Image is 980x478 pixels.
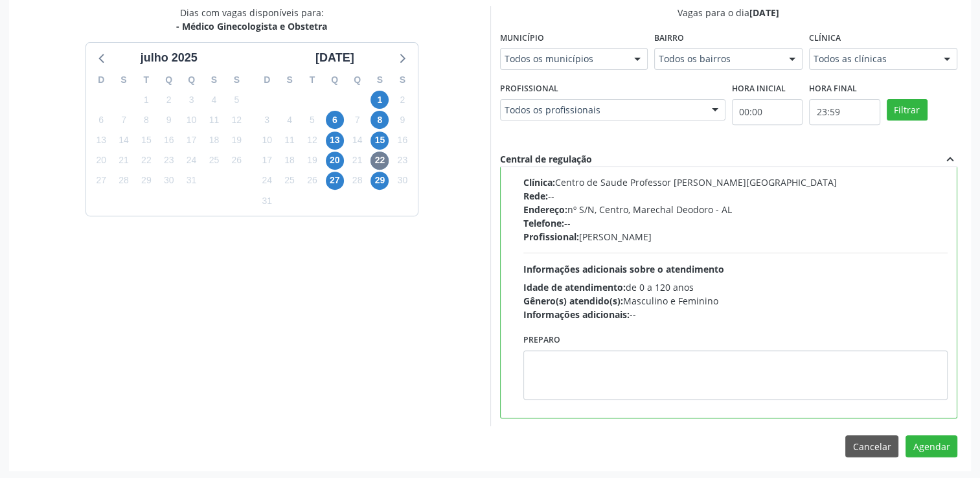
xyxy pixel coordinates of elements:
[523,203,567,216] span: Endereço:
[523,263,724,275] span: Informações adicionais sobre o atendimento
[258,172,276,190] span: domingo, 24 de agosto de 2025
[301,70,323,90] div: T
[135,70,157,90] div: T
[348,111,367,129] span: quinta-feira, 7 de agosto de 2025
[346,70,369,90] div: Q
[370,91,389,109] span: sexta-feira, 1 de agosto de 2025
[115,111,133,129] span: segunda-feira, 7 de julho de 2025
[523,281,626,293] span: Idade de atendimento:
[176,6,327,33] div: Dias com vagas disponíveis para:
[348,172,367,190] span: quinta-feira, 28 de agosto de 2025
[523,216,948,230] div: --
[183,152,201,170] span: quinta-feira, 24 de julho de 2025
[369,70,391,90] div: S
[393,111,411,129] span: sábado, 9 de agosto de 2025
[732,79,786,99] label: Hora inicial
[280,152,299,170] span: segunda-feira, 18 de agosto de 2025
[310,49,359,67] div: [DATE]
[326,172,344,190] span: quarta-feira, 27 de agosto de 2025
[137,131,155,150] span: terça-feira, 15 de julho de 2025
[326,152,344,170] span: quarta-feira, 20 de agosto de 2025
[92,172,110,190] span: domingo, 27 de julho de 2025
[523,295,623,307] span: Gênero(s) atendido(s):
[814,52,931,65] span: Todos as clínicas
[523,190,548,202] span: Rede:
[303,131,321,150] span: terça-feira, 12 de agosto de 2025
[92,111,110,129] span: domingo, 6 de julho de 2025
[180,70,203,90] div: Q
[393,91,411,109] span: sábado, 2 de agosto de 2025
[258,131,276,150] span: domingo, 10 de agosto de 2025
[732,99,803,125] input: Selecione o horário
[160,131,178,150] span: quarta-feira, 16 de julho de 2025
[749,6,779,19] span: [DATE]
[391,70,414,90] div: S
[90,70,113,90] div: D
[500,28,544,49] label: Município
[523,330,560,350] label: Preparo
[370,152,389,170] span: sexta-feira, 22 de agosto de 2025
[225,70,248,90] div: S
[370,131,389,150] span: sexta-feira, 15 de agosto de 2025
[523,176,555,188] span: Clínica:
[370,172,389,190] span: sexta-feira, 29 de agosto de 2025
[809,79,857,99] label: Hora final
[523,294,948,308] div: Masculino e Feminino
[258,152,276,170] span: domingo, 17 de agosto de 2025
[659,52,776,65] span: Todos os bairros
[92,152,110,170] span: domingo, 20 de julho de 2025
[370,111,389,129] span: sexta-feira, 8 de agosto de 2025
[258,192,276,210] span: domingo, 31 de agosto de 2025
[256,70,279,90] div: D
[523,230,948,244] div: [PERSON_NAME]
[393,152,411,170] span: sábado, 23 de agosto de 2025
[500,79,558,99] label: Profissional
[205,111,223,129] span: sexta-feira, 11 de julho de 2025
[523,308,630,321] span: Informações adicionais:
[183,172,201,190] span: quinta-feira, 31 de julho de 2025
[887,99,928,121] button: Filtrar
[227,91,245,109] span: sábado, 5 de julho de 2025
[227,152,245,170] span: sábado, 26 de julho de 2025
[280,172,299,190] span: segunda-feira, 25 de agosto de 2025
[943,152,957,166] i: expand_less
[906,435,957,457] button: Agendar
[323,70,346,90] div: Q
[92,131,110,150] span: domingo, 13 de julho de 2025
[160,111,178,129] span: quarta-feira, 9 de julho de 2025
[505,104,699,117] span: Todos os profissionais
[523,280,948,294] div: de 0 a 120 anos
[183,131,201,150] span: quinta-feira, 17 de julho de 2025
[500,6,958,19] div: Vagas para o dia
[137,152,155,170] span: terça-feira, 22 de julho de 2025
[303,111,321,129] span: terça-feira, 5 de agosto de 2025
[348,131,367,150] span: quinta-feira, 14 de agosto de 2025
[205,91,223,109] span: sexta-feira, 4 de julho de 2025
[137,111,155,129] span: terça-feira, 8 de julho de 2025
[137,91,155,109] span: terça-feira, 1 de julho de 2025
[523,217,564,229] span: Telefone:
[393,131,411,150] span: sábado, 16 de agosto de 2025
[303,172,321,190] span: terça-feira, 26 de agosto de 2025
[160,172,178,190] span: quarta-feira, 30 de julho de 2025
[523,308,948,321] div: --
[157,70,180,90] div: Q
[258,111,276,129] span: domingo, 3 de agosto de 2025
[523,176,948,189] div: Centro de Saude Professor [PERSON_NAME][GEOGRAPHIC_DATA]
[135,49,203,67] div: julho 2025
[654,28,684,49] label: Bairro
[809,99,880,125] input: Selecione o horário
[113,70,135,90] div: S
[137,172,155,190] span: terça-feira, 29 de julho de 2025
[176,19,327,33] div: - Médico Ginecologista e Obstetra
[348,152,367,170] span: quinta-feira, 21 de agosto de 2025
[227,131,245,150] span: sábado, 19 de julho de 2025
[523,231,579,243] span: Profissional:
[326,131,344,150] span: quarta-feira, 13 de agosto de 2025
[326,111,344,129] span: quarta-feira, 6 de agosto de 2025
[523,203,948,216] div: nº S/N, Centro, Marechal Deodoro - AL
[205,131,223,150] span: sexta-feira, 18 de julho de 2025
[227,111,245,129] span: sábado, 12 de julho de 2025
[205,152,223,170] span: sexta-feira, 25 de julho de 2025
[500,152,592,166] div: Central de regulação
